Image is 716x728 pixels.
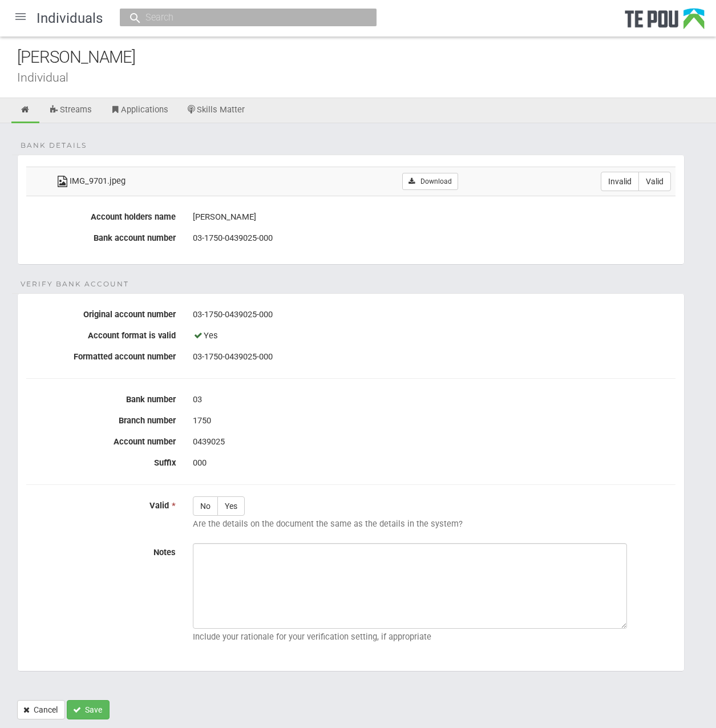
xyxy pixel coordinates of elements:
label: Account number [18,432,184,447]
div: Individual [17,71,716,83]
label: Formatted account number [18,347,184,362]
td: IMG_9701.jpeg [51,167,264,196]
div: 03-1750-0439025-000 [193,347,675,367]
label: Branch number [18,411,184,426]
div: 000 [193,454,675,473]
div: 1750 [193,411,675,431]
a: Cancel [17,700,65,719]
a: Applications [102,98,177,123]
label: Invalid [601,172,639,191]
a: Streams [41,98,100,123]
label: Account holders name [18,208,184,222]
span: Valid [149,500,169,511]
label: Valid [638,172,671,191]
div: Yes [193,326,675,346]
a: Skills Matter [178,98,254,123]
div: 03-1750-0439025-000 [193,305,675,325]
div: [PERSON_NAME] [193,208,675,227]
label: Bank account number [18,229,184,243]
label: Yes [217,496,245,516]
p: Are the details on the document the same as the details in the system? [193,519,675,529]
label: Account format is valid [18,326,184,341]
span: Notes [153,547,176,557]
label: Bank number [18,390,184,405]
div: 03 [193,390,675,410]
label: Suffix [18,454,184,468]
span: Verify Bank Account [21,279,129,289]
p: Include your rationale for your verification setting, if appropriate [193,632,675,642]
label: No [193,496,218,516]
div: 0439025 [193,432,675,452]
a: Download [402,173,458,190]
div: 03-1750-0439025-000 [193,229,675,248]
input: Search [142,11,343,23]
button: Save [67,700,110,719]
div: [PERSON_NAME] [17,45,716,70]
span: Bank details [21,140,87,151]
label: Original account number [18,305,184,319]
